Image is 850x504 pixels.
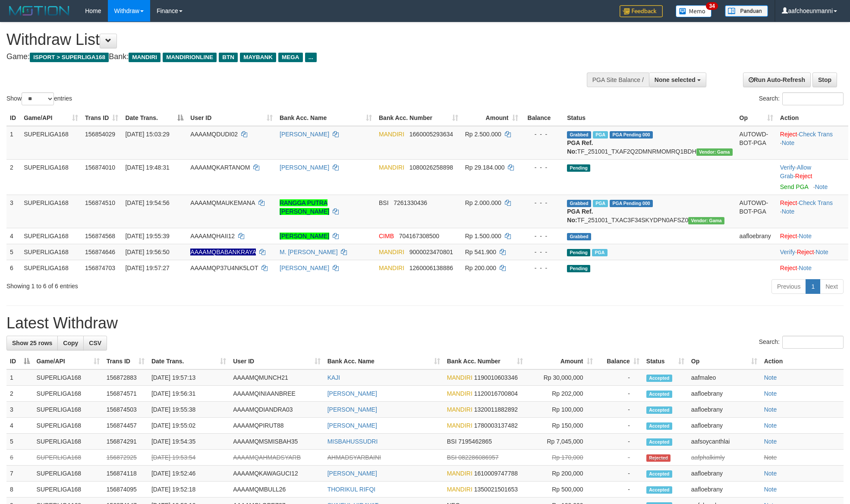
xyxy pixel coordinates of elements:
[474,486,518,493] span: Copy 1350021501653 to clipboard
[465,199,501,206] span: Rp 2.000.000
[764,406,777,413] a: Note
[409,164,453,171] span: Copy 1080026258898 to clipboard
[148,402,230,418] td: [DATE] 19:55:38
[327,438,378,445] a: MISBAHUSSUDRI
[688,386,761,402] td: aafloebrany
[6,466,33,482] td: 7
[122,110,187,126] th: Date Trans.: activate to sort column descending
[230,466,324,482] td: AAAAMQKAWAGUCI12
[587,72,649,87] div: PGA Site Balance /
[190,199,255,206] span: AAAAMQMAUKEMANA
[103,369,148,386] td: 156872883
[646,454,671,462] span: Rejected
[706,2,718,10] span: 34
[780,249,795,255] a: Verify
[6,244,20,260] td: 5
[764,438,777,445] a: Note
[596,482,643,498] td: -
[676,5,712,17] img: Button%20Memo.svg
[33,450,103,466] td: SUPERLIGA168
[782,208,795,215] a: Note
[780,131,797,138] a: Reject
[327,406,377,413] a: [PERSON_NAME]
[33,434,103,450] td: SUPERLIGA168
[6,278,348,290] div: Showing 1 to 6 of 6 entries
[33,353,103,369] th: Game/API: activate to sort column ascending
[655,76,696,83] span: None selected
[780,164,795,171] a: Verify
[764,486,777,493] a: Note
[458,454,498,461] span: Copy 082286086957 to clipboard
[327,422,377,429] a: [PERSON_NAME]
[777,260,848,276] td: ·
[163,53,217,62] span: MANDIRIONLINE
[688,217,724,224] span: Vendor URL: https://trx31.1velocity.biz
[148,418,230,434] td: [DATE] 19:55:02
[6,31,558,48] h1: Withdraw List
[280,199,329,215] a: RANGGA PUTRA [PERSON_NAME]
[688,450,761,466] td: aafphalkimly
[596,402,643,418] td: -
[20,228,82,244] td: SUPERLIGA168
[379,265,404,271] span: MANDIRI
[567,249,590,256] span: Pending
[764,390,777,397] a: Note
[764,470,777,477] a: Note
[447,422,472,429] span: MANDIRI
[187,110,276,126] th: User ID: activate to sort column ascending
[327,454,381,461] a: AHMADSYARBAINI
[620,5,663,17] img: Feedback.jpg
[646,470,672,478] span: Accepted
[474,406,518,413] span: Copy 1320011882892 to clipboard
[736,195,777,228] td: AUTOWD-BOT-PGA
[525,264,560,272] div: - - -
[447,454,457,461] span: BSI
[327,486,376,493] a: THORIKUL RIFQI
[409,265,453,271] span: Copy 1260006138886 to clipboard
[474,390,518,397] span: Copy 1120016700804 to clipboard
[379,199,389,206] span: BSI
[797,249,814,255] a: Reject
[596,466,643,482] td: -
[85,249,115,255] span: 156874646
[567,164,590,172] span: Pending
[280,233,329,239] a: [PERSON_NAME]
[447,438,457,445] span: BSI
[525,232,560,240] div: - - -
[596,434,643,450] td: -
[6,92,72,105] label: Show entries
[148,482,230,498] td: [DATE] 19:52:18
[646,375,672,382] span: Accepted
[148,386,230,402] td: [DATE] 19:56:31
[125,164,169,171] span: [DATE] 19:48:31
[6,260,20,276] td: 6
[564,126,736,160] td: TF_251001_TXAF2Q2DMNRMOMRQ1BDH
[592,249,607,256] span: Marked by aafsoycanthlai
[190,249,256,255] span: Nama rekening ada tanda titik/strip, harap diedit
[230,402,324,418] td: AAAAMQDIANDRA03
[327,470,377,477] a: [PERSON_NAME]
[447,406,472,413] span: MANDIRI
[327,374,340,381] a: KAJI
[596,386,643,402] td: -
[103,434,148,450] td: 156874291
[567,131,591,139] span: Grabbed
[646,438,672,446] span: Accepted
[462,110,522,126] th: Amount: activate to sort column ascending
[564,195,736,228] td: TF_251001_TXAC3F34SKYDPN0AFSZ0
[465,233,501,239] span: Rp 1.500.000
[743,72,811,87] a: Run Auto-Refresh
[782,336,844,349] input: Search:
[33,369,103,386] td: SUPERLIGA168
[148,353,230,369] th: Date Trans.: activate to sort column ascending
[764,454,777,461] a: Note
[379,164,404,171] span: MANDIRI
[6,434,33,450] td: 5
[6,482,33,498] td: 8
[465,164,505,171] span: Rp 29.184.000
[465,249,496,255] span: Rp 541.900
[148,369,230,386] td: [DATE] 19:57:13
[33,402,103,418] td: SUPERLIGA168
[593,131,608,139] span: Marked by aafsoycanthlai
[736,110,777,126] th: Op: activate to sort column ascending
